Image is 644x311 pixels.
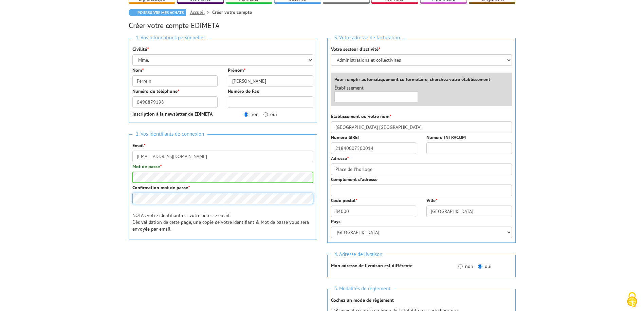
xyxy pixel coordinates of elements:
[244,112,248,117] input: non
[334,76,490,83] label: Pour remplir automatiquement ce formulaire, cherchez votre établissement
[132,142,145,149] label: Email
[331,218,341,225] label: Pays
[331,197,357,204] label: Code postal
[331,113,391,120] label: Etablissement ou votre nom
[331,46,380,53] label: Votre secteur d'activité
[331,134,360,141] label: Numéro SIRET
[331,176,378,183] label: Complément d'adresse
[263,112,268,117] input: oui
[426,197,437,204] label: Ville
[331,33,403,42] span: 3. Votre adresse de facturation
[132,67,144,74] label: Nom
[132,212,313,232] p: NOTA : votre identifiant est votre adresse email. Dès validation de cette page, une copie de votr...
[212,9,252,16] li: Créer votre compte
[478,263,492,270] label: oui
[458,264,463,269] input: non
[458,263,473,270] label: non
[129,9,186,16] a: Poursuivre mes achats
[478,264,482,269] input: oui
[132,46,149,53] label: Civilité
[620,289,644,311] button: Cookies (fenêtre modale)
[190,9,212,15] a: Accueil
[132,130,207,139] span: 2. Vos identifiants de connexion
[331,155,349,162] label: Adresse
[331,297,394,303] strong: Cochez un mode de règlement
[228,67,245,74] label: Prénom
[132,88,179,95] label: Numéro de téléphone
[263,111,277,118] label: oui
[129,251,232,278] iframe: reCAPTCHA
[129,21,516,30] h2: Créer votre compte EDIMETA
[244,111,259,118] label: non
[132,163,162,170] label: Mot de passe
[132,33,209,42] span: 1. Vos informations personnelles
[132,184,190,191] label: Confirmation mot de passe
[331,284,394,293] span: 5. Modalités de règlement
[331,250,386,259] span: 4. Adresse de livraison
[624,291,641,308] img: Cookies (fenêtre modale)
[132,111,213,117] strong: Inscription à la newsletter de EDIMETA
[228,88,259,95] label: Numéro de Fax
[426,134,466,141] label: Numéro INTRACOM
[331,263,412,269] strong: Mon adresse de livraison est différente
[329,84,423,103] div: Établissement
